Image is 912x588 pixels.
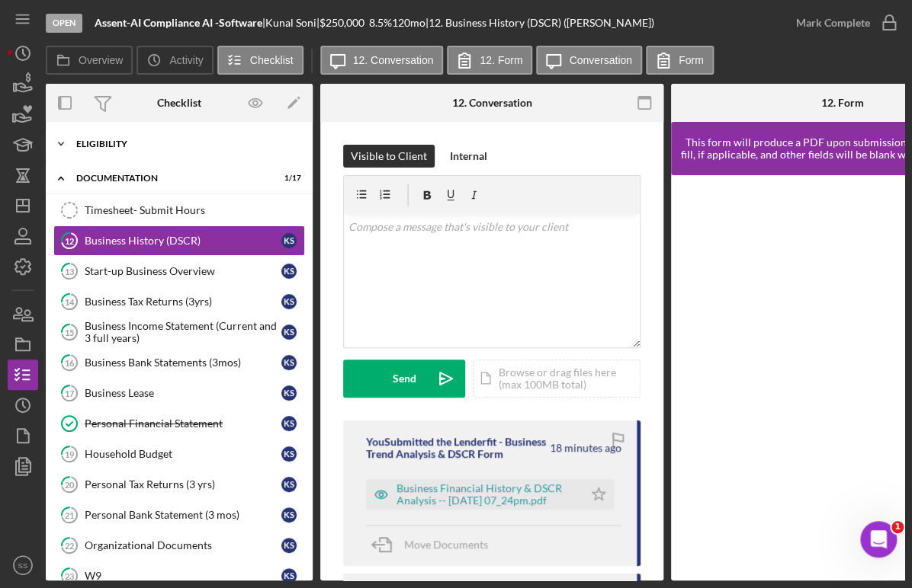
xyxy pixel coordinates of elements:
tspan: 16 [65,357,75,367]
div: Personal Tax Returns (3 yrs) [85,478,281,491]
div: Personal Financial Statement [85,417,281,430]
span: Move Documents [404,538,488,551]
div: documentation [76,174,263,183]
label: Checklist [250,54,294,66]
div: K S [281,568,297,583]
div: K S [281,416,297,431]
button: 12. Form [447,46,532,75]
div: Household Budget [85,448,281,460]
a: 17Business LeaseKS [53,378,305,408]
a: 19Household BudgetKS [53,439,305,469]
div: 120 mo [392,17,425,29]
a: 21Personal Bank Statement (3 mos)KS [53,500,305,530]
label: Form [679,54,704,66]
label: 12. Conversation [353,54,434,66]
button: SS [8,550,38,580]
button: Business Financial History & DSCR Analysis -- [DATE] 07_24pm.pdf [366,479,614,510]
div: Business Tax Returns (3yrs) [85,296,281,308]
div: Open [46,14,82,33]
button: Mark Complete [781,8,904,38]
a: 12Business History (DSCR)KS [53,225,305,256]
div: 12. Form [821,97,864,109]
tspan: 17 [65,388,75,398]
div: K S [281,355,297,370]
iframe: Intercom live chat [860,521,897,558]
label: 12. Form [480,54,522,66]
tspan: 21 [65,510,74,519]
div: W9 [85,570,281,582]
a: Personal Financial StatementKS [53,408,305,439]
a: 14Business Tax Returns (3yrs)KS [53,286,305,317]
button: Overview [46,46,133,75]
a: Timesheet- Submit Hours [53,195,305,225]
span: 1 [891,521,904,533]
a: 15Business Income Statement (Current and 3 full years)KS [53,317,305,347]
tspan: 14 [65,296,75,306]
tspan: 12 [65,235,74,245]
button: Send [343,360,465,398]
div: K S [281,294,297,309]
button: Checklist [217,46,303,75]
button: Move Documents [366,526,503,564]
tspan: 22 [65,540,74,550]
tspan: 19 [65,449,75,459]
div: | [95,17,265,29]
button: Internal [442,145,495,168]
button: Form [646,46,714,75]
div: K S [281,477,297,492]
a: 13Start-up Business OverviewKS [53,256,305,286]
div: | 12. Business History (DSCR) ([PERSON_NAME]) [425,17,654,29]
tspan: 13 [65,266,74,276]
label: Activity [169,54,203,66]
div: Eligibility [76,139,294,149]
div: Start-up Business Overview [85,265,281,277]
div: Business Income Statement (Current and 3 full years) [85,320,281,344]
div: 8.5 % [369,17,392,29]
div: K S [281,264,297,279]
div: Business Financial History & DSCR Analysis -- [DATE] 07_24pm.pdf [397,482,576,507]
div: Business Bank Statements (3mos) [85,356,281,369]
div: Internal [450,145,487,168]
time: 2025-09-15 23:24 [550,442,621,454]
div: K S [281,233,297,248]
span: $250,000 [320,16,364,29]
tspan: 20 [65,479,75,489]
text: SS [18,561,28,570]
div: Organizational Documents [85,539,281,551]
div: K S [281,385,297,401]
div: Personal Bank Statement (3 mos) [85,509,281,521]
div: 1 / 17 [274,174,301,183]
label: Overview [79,54,123,66]
div: 12. Conversation [452,97,532,109]
tspan: 23 [65,570,74,580]
div: K S [281,538,297,553]
div: You Submitted the Lenderfit - Business Trend Analysis & DSCR Form [366,436,548,460]
div: Mark Complete [796,8,870,38]
tspan: 15 [65,327,74,337]
button: Activity [136,46,213,75]
a: 22Organizational DocumentsKS [53,530,305,561]
div: Timesheet- Submit Hours [85,204,304,216]
b: Assent-AI Compliance AI -Software [95,16,262,29]
div: Business History (DSCR) [85,235,281,247]
div: Business Lease [85,387,281,399]
button: Conversation [536,46,642,75]
button: 12. Conversation [320,46,444,75]
button: Visible to Client [343,145,435,168]
div: K S [281,446,297,462]
div: K S [281,507,297,522]
a: 20Personal Tax Returns (3 yrs)KS [53,469,305,500]
div: Visible to Client [351,145,427,168]
div: Kunal Soni | [265,17,320,29]
div: K S [281,324,297,340]
label: Conversation [569,54,632,66]
div: Send [393,360,416,398]
div: Checklist [157,97,201,109]
a: 16Business Bank Statements (3mos)KS [53,347,305,378]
